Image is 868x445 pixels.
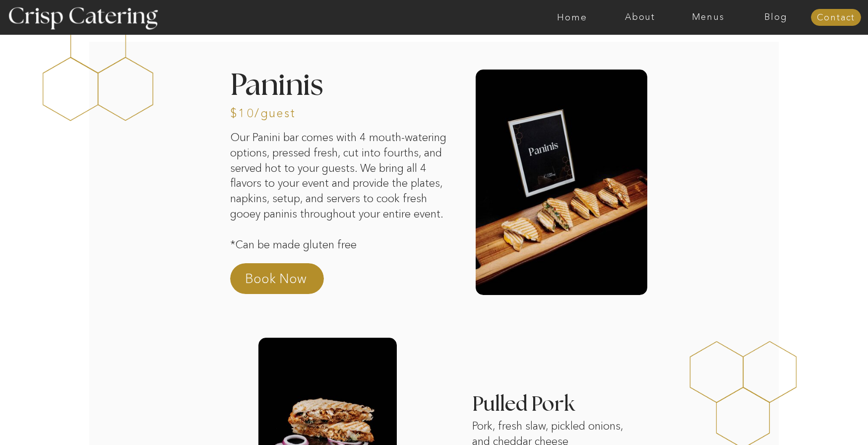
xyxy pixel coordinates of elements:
a: Menus [674,12,742,22]
p: Our Panini bar comes with 4 mouth-watering options, pressed fresh, cut into fourths, and served h... [230,130,450,268]
a: Blog [742,12,810,22]
a: Contact [811,13,861,23]
h3: $10/guest [230,107,287,117]
a: About [606,12,674,22]
h3: Pulled Pork [472,394,789,404]
iframe: podium webchat widget prompt [699,289,868,408]
a: Book Now [245,270,332,294]
a: Home [538,12,606,22]
h2: Paninis [230,71,421,97]
iframe: podium webchat widget bubble [769,395,868,445]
